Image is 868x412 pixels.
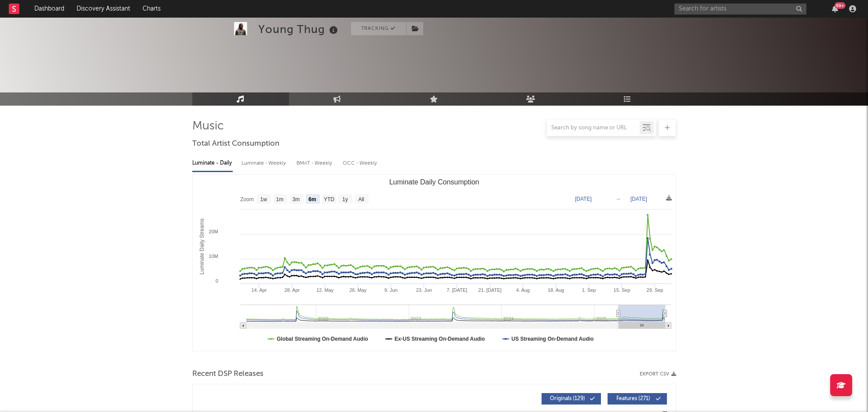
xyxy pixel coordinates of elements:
button: Export CSV [640,372,676,377]
text: 4. Aug [516,287,530,293]
text: Ex-US Streaming On-Demand Audio [394,336,485,342]
text: 1. Sep [582,287,596,293]
text: 12. May [316,287,334,293]
text: 10M [209,254,218,259]
text: 21. [DATE] [478,287,502,293]
text: 14. Apr [251,287,267,293]
text: 9. Jun [384,287,397,293]
text: 26. May [349,287,367,293]
span: Originals ( 129 ) [547,396,588,401]
span: Total Artist Consumption [192,139,279,149]
text: Luminate Daily Streams [198,218,205,274]
text: US Streaming On-Demand Audio [511,336,593,342]
text: YTD [323,196,334,202]
text: Global Streaming On-Demand Audio [277,336,368,342]
text: 7. [DATE] [447,287,467,293]
button: Features(271) [608,393,667,405]
button: Tracking [351,22,406,35]
text: Zoom [240,196,254,202]
svg: Luminate Daily Consumption [193,175,676,351]
div: Luminate - Weekly [242,156,288,171]
input: Search for artists [674,4,806,15]
text: 15. Sep [613,287,630,293]
text: 1w [260,196,267,202]
text: 0 [215,278,218,283]
span: Features ( 271 ) [613,396,654,401]
text: 1y [342,196,348,202]
div: BMAT - Weekly [297,156,334,171]
text: Luminate Daily Consumption [389,178,479,186]
text: 28. Apr [284,287,300,293]
text: 20M [209,229,218,234]
div: OCC - Weekly [343,156,378,171]
button: 99+ [832,5,838,12]
text: 1m [276,196,283,202]
span: Recent DSP Releases [192,369,264,379]
text: 6m [308,196,316,202]
div: Luminate - Daily [192,156,233,171]
input: Search by song name or URL [547,125,640,132]
text: 29. Sep [646,287,663,293]
text: 23. Jun [416,287,432,293]
div: Young Thug [258,22,340,37]
div: 99 + [835,2,846,9]
text: [DATE] [630,196,647,202]
button: Originals(129) [542,393,601,405]
text: [DATE] [575,196,592,202]
text: 3m [292,196,300,202]
text: All [358,196,364,202]
text: → [615,196,621,202]
text: 18. Aug [547,287,564,293]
